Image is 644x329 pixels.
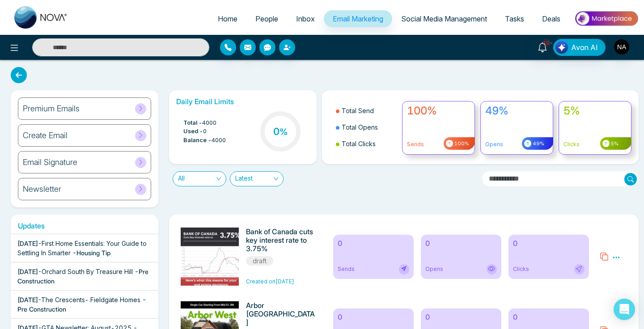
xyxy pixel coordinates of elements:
[287,10,324,27] a: Inbox
[212,136,226,145] span: 4000
[533,10,569,27] a: Deals
[17,240,38,247] span: [DATE]
[401,14,487,23] span: Social Media Management
[425,239,497,248] h6: 0
[17,267,152,286] div: -
[563,105,627,118] h4: 5%
[513,239,585,248] h6: 0
[336,119,397,135] li: Total Opens
[202,118,216,127] span: 4000
[17,240,147,257] span: First Home Essentials: Your Guide to Settling In Smarter
[246,256,273,266] span: draft
[407,105,470,118] h4: 100%
[425,265,443,273] span: Opens
[333,14,383,23] span: Email Marketing
[41,296,140,304] span: The Crescents- Fieldgate Homes
[246,228,317,253] h6: Bank of Canada cuts key interest rate to 3.75%
[246,301,317,327] h6: Arbor [GEOGRAPHIC_DATA]
[246,10,287,27] a: People
[324,10,392,27] a: Email Marketing
[296,14,315,23] span: Inbox
[273,126,288,137] h3: 0
[338,239,409,248] h6: 0
[183,136,212,145] span: Balance -
[235,172,278,186] span: Latest
[532,39,553,55] a: 10+
[425,313,497,321] h6: 0
[485,105,548,118] h4: 49%
[176,97,309,106] h6: Daily Email Limits
[542,39,551,47] span: 10+
[336,135,397,152] li: Total Clicks
[338,265,355,273] span: Sends
[505,14,524,23] span: Tasks
[17,296,38,304] span: [DATE]
[246,278,294,285] span: Created on [DATE]
[178,172,221,186] span: All
[203,127,207,136] span: 0
[453,140,469,148] span: 100%
[23,157,77,167] h6: Email Signature
[14,6,68,29] img: Nova CRM Logo
[280,127,288,137] span: %
[496,10,533,27] a: Tasks
[23,131,68,140] h6: Create Email
[23,184,61,194] h6: Newsletter
[485,140,548,148] p: Opens
[614,299,635,320] div: Open Intercom Messenger
[338,313,409,321] h6: 0
[42,268,133,275] span: Orchard South By Treasure Hill
[542,14,560,23] span: Deals
[392,10,496,27] a: Social Media Management
[407,140,470,148] p: Sends
[17,239,152,257] div: -
[563,140,627,148] p: Clicks
[72,249,110,257] span: - Housing Tip
[513,265,529,273] span: Clicks
[513,313,585,321] h6: 0
[17,295,152,314] div: -
[531,140,544,148] span: 49%
[183,127,203,136] span: Used -
[183,118,202,127] span: Total -
[218,14,237,23] span: Home
[336,102,397,119] li: Total Send
[17,268,38,275] span: [DATE]
[553,39,606,56] button: Avon AI
[255,14,278,23] span: People
[574,8,639,29] img: Market-place.gif
[555,41,568,54] img: Lead Flow
[23,104,80,114] h6: Premium Emails
[209,10,246,27] a: Home
[610,140,619,148] span: 5%
[571,42,598,53] span: Avon AI
[614,39,629,55] img: User Avatar
[11,222,158,230] h6: Updates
